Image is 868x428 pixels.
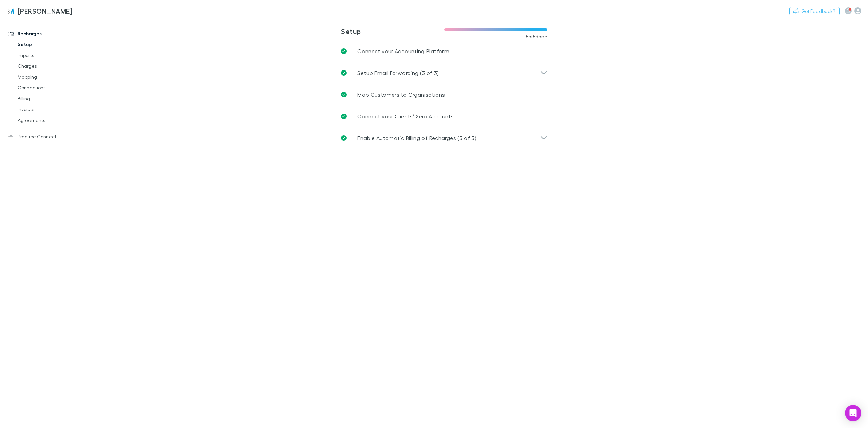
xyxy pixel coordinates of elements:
[341,27,444,35] h3: Setup
[11,104,90,115] a: Invoices
[11,93,90,104] a: Billing
[11,50,90,61] a: Imports
[336,84,553,105] a: Map Customers to Organisations
[1,131,90,142] a: Practice Connect
[11,61,90,72] a: Charges
[11,72,90,82] a: Mapping
[357,90,445,99] p: Map Customers to Organisations
[3,3,76,19] a: [PERSON_NAME]
[1,28,90,39] a: Recharges
[845,405,861,421] div: Open Intercom Messenger
[357,112,454,120] p: Connect your Clients’ Xero Accounts
[357,134,476,142] p: Enable Automatic Billing of Recharges (5 of 5)
[526,34,548,39] span: 5 of 5 done
[11,115,90,126] a: Agreements
[789,7,840,15] button: Got Feedback?
[357,47,449,55] p: Connect your Accounting Platform
[18,7,72,15] h3: [PERSON_NAME]
[336,127,553,149] div: Enable Automatic Billing of Recharges (5 of 5)
[7,7,15,15] img: Sinclair Wilson's Logo
[336,105,553,127] a: Connect your Clients’ Xero Accounts
[357,69,439,77] p: Setup Email Forwarding (3 of 3)
[11,82,90,93] a: Connections
[336,40,553,62] a: Connect your Accounting Platform
[11,39,90,50] a: Setup
[336,62,553,84] div: Setup Email Forwarding (3 of 3)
